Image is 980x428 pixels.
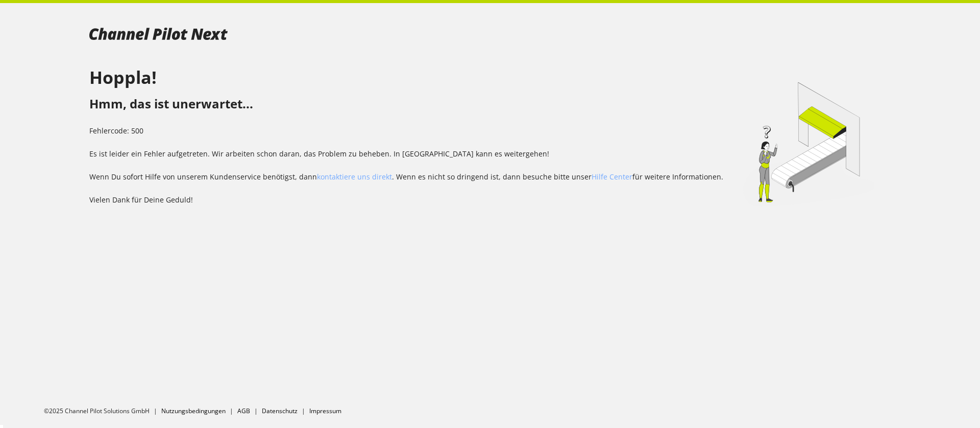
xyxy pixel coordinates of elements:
[317,172,392,182] a: kontaktiere uns direkt
[89,64,723,91] h1: Hoppla!
[89,28,228,40] img: 00fd0c2968333bded0a06517299d5b97.svg
[89,171,723,182] p: Wenn Du sofort Hilfe von unserem Kundenservice benötigst, dann . Wenn es nicht so dringend ist, d...
[237,407,250,415] a: AGB
[44,407,161,416] li: ©2025 Channel Pilot Solutions GmbH
[89,125,723,136] p: Fehlercode: 500
[89,194,723,205] p: Vielen Dank für Deine Geduld!
[89,95,723,113] h2: Hmm, das ist unerwartet...
[262,407,298,415] a: Datenschutz
[161,407,226,415] a: Nutzungsbedingungen
[592,172,632,182] a: Hilfe Center
[89,148,723,159] p: Es ist leider ein Fehler aufgetreten. Wir arbeiten schon daran, das Problem zu beheben. In [GEOGR...
[738,64,891,218] img: e90d5b77b56c2ba63d8ea669e10db237.svg
[309,407,341,415] a: Impressum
